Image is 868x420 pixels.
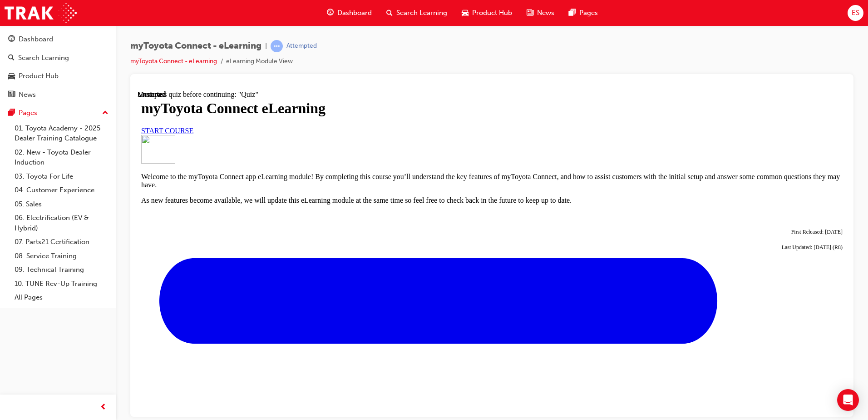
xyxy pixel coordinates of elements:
a: All Pages [11,290,112,305]
span: learningRecordVerb_ATTEMPT-icon [271,40,283,52]
span: car-icon [8,72,15,80]
h1: myToyota Connect eLearning [4,10,705,26]
a: 01. Toyota Academy - 2025 Dealer Training Catalogue [11,121,112,145]
span: up-icon [102,107,108,119]
span: Last Updated: [DATE] (R8) [644,154,705,160]
a: Dashboard [4,31,112,48]
a: News [4,86,112,103]
a: START COURSE [4,36,56,44]
p: Welcome to the myToyota Connect app eLearning module! By completing this course you’ll understand... [4,82,705,99]
a: 09. Technical Training [11,263,112,277]
span: search-icon [386,7,393,19]
span: myToyota Connect - eLearning [130,41,261,51]
span: pages-icon [569,7,576,19]
button: Pages [4,105,112,121]
a: 08. Service Training [11,249,112,263]
span: search-icon [8,54,15,62]
a: Product Hub [4,68,112,85]
a: 03. Toyota For Life [11,170,112,184]
a: 07. Parts21 Certification [11,235,112,249]
a: 05. Sales [11,197,112,211]
a: Search Learning [4,50,112,66]
div: Attempted [286,42,317,50]
span: guage-icon [8,35,15,44]
span: Dashboard [337,8,372,18]
a: guage-iconDashboard [320,4,379,22]
div: Search Learning [18,53,69,63]
button: DashboardSearch LearningProduct HubNews [4,29,112,105]
a: 06. Electrification (EV & Hybrid) [11,211,112,235]
span: news-icon [527,7,533,19]
span: | [265,41,267,51]
span: Product Hub [472,8,512,18]
a: search-iconSearch Learning [379,4,454,22]
a: pages-iconPages [562,4,605,22]
div: Dashboard [19,34,53,45]
span: news-icon [8,91,15,99]
a: news-iconNews [519,4,562,22]
span: News [537,8,554,18]
a: myToyota Connect - eLearning [130,57,217,65]
button: ES [848,5,863,21]
span: Search Learning [396,8,447,18]
div: News [19,90,36,100]
span: First Released: [DATE] [654,138,705,145]
span: pages-icon [8,109,15,117]
span: car-icon [462,7,469,19]
p: As new features become available, we will update this eLearning module at the same time so feel f... [4,106,705,114]
a: 04. Customer Experience [11,183,112,197]
a: 02. New - Toyota Dealer Induction [11,145,112,170]
img: Trak [5,3,77,23]
span: ES [852,8,859,18]
li: eLearning Module View [226,56,293,67]
span: prev-icon [100,402,107,413]
div: Open Intercom Messenger [837,389,859,411]
span: guage-icon [327,7,334,19]
span: Pages [579,8,598,18]
div: Product Hub [19,71,59,81]
a: car-iconProduct Hub [454,4,519,22]
div: Pages [19,108,37,118]
a: 10. TUNE Rev-Up Training [11,277,112,291]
